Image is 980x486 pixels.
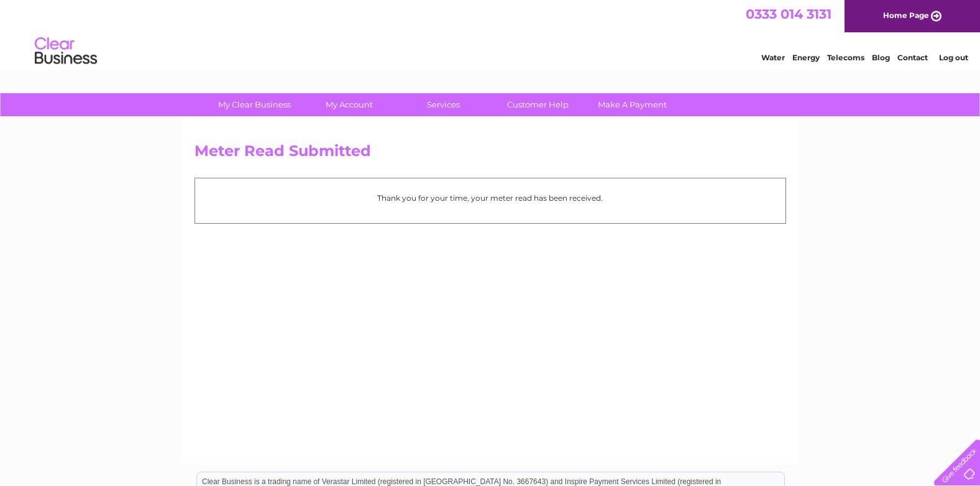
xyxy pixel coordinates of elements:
[761,53,785,62] a: Water
[487,93,589,116] a: Customer Help
[392,93,495,116] a: Services
[746,6,831,22] a: 0333 014 3131
[827,53,864,62] a: Telecoms
[197,7,784,60] div: Clear Business is a trading name of Verastar Limited (registered in [GEOGRAPHIC_DATA] No. 3667643...
[792,53,820,62] a: Energy
[298,93,400,116] a: My Account
[34,32,98,70] img: logo.png
[201,192,779,204] p: Thank you for your time, your meter read has been received.
[581,93,684,116] a: Make A Payment
[939,53,968,62] a: Log out
[897,53,928,62] a: Contact
[872,53,890,62] a: Blog
[195,142,786,166] h2: Meter Read Submitted
[203,93,306,116] a: My Clear Business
